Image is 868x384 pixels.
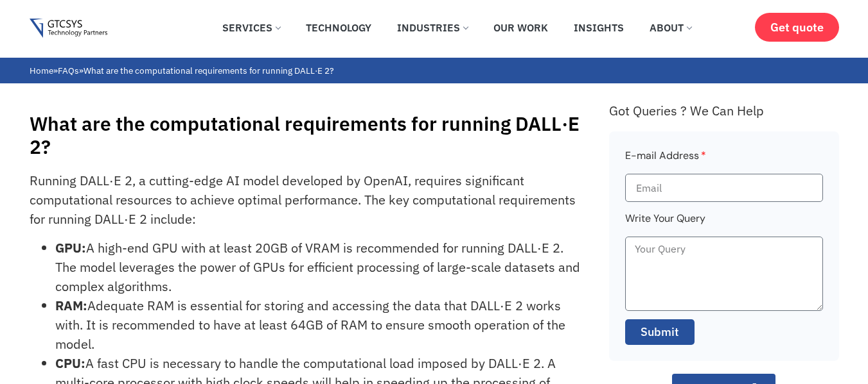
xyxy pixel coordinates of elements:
[30,112,596,158] h1: What are the computational requirements for running DALL·E 2?
[770,21,824,34] span: Get quote
[296,13,381,42] a: Technology
[564,13,633,42] a: Insights
[55,239,86,256] strong: GPU:
[387,13,477,42] a: Industries
[625,147,706,174] label: E-mail Address
[30,65,333,76] span: » »
[58,65,79,76] a: FAQs
[641,324,679,340] span: Submit
[625,319,695,345] button: Submit
[55,238,580,296] li: A high-end GPU with at least 20GB of VRAM is recommended for running DALL·E 2. The model leverage...
[609,103,839,119] div: Got Queries ? We Can Help
[30,19,107,38] img: Gtcsys logo
[84,65,333,76] span: What are the computational requirements for running DALL·E 2?
[55,355,85,372] strong: CPU:
[625,210,705,237] label: Write Your Query
[55,297,87,314] strong: RAM:
[213,13,290,42] a: Services
[755,13,839,42] a: Get quote
[625,147,823,353] form: Faq Form
[640,13,701,42] a: About
[625,174,823,202] input: Email
[30,171,580,229] p: Running DALL·E 2, a cutting-edge AI model developed by OpenAI, requires significant computational...
[55,296,580,354] li: Adequate RAM is essential for storing and accessing the data that DALL·E 2 works with. It is reco...
[30,65,53,76] a: Home
[484,13,558,42] a: Our Work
